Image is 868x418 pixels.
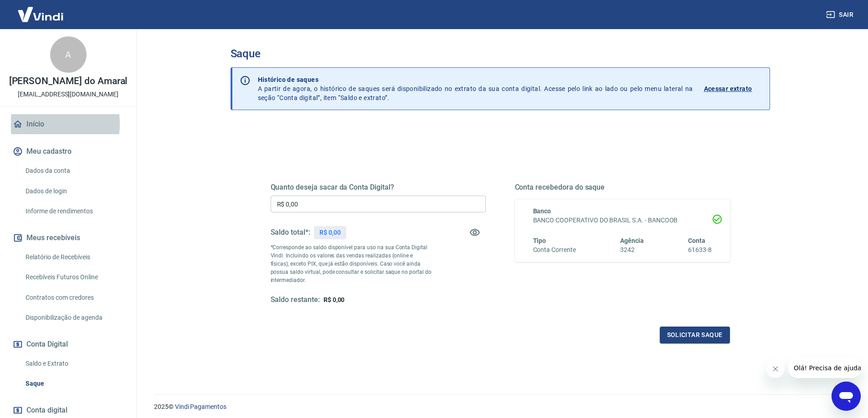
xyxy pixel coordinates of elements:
span: Conta [688,237,705,244]
a: Saque [22,374,125,393]
h6: BANCO COOPERATIVO DO BRASIL S.A. - BANCOOB [533,216,712,225]
a: Vindi Pagamentos [175,403,226,410]
button: Conta Digital [11,334,125,354]
h5: Saldo total*: [271,228,310,237]
h5: Conta recebedora do saque [515,183,730,192]
a: Informe de rendimentos [22,202,125,221]
span: Agência [620,237,644,244]
a: Relatório de Recebíveis [22,248,125,267]
h3: Saque [231,47,770,60]
a: Recebíveis Futuros Online [22,268,125,287]
button: Meus recebíveis [11,228,125,248]
img: Vindi [11,0,70,28]
span: Conta digital [26,404,67,417]
p: Histórico de saques [258,75,693,84]
button: Sair [824,6,857,23]
a: Acessar extrato [704,75,762,102]
span: Olá! Precisa de ajuda? [5,6,77,14]
iframe: Fechar mensagem [766,360,785,378]
h6: 61633-8 [688,245,712,255]
button: Solicitar saque [660,327,730,343]
h6: 3242 [620,245,644,255]
iframe: Botão para abrir a janela de mensagens [832,382,861,411]
a: Início [11,114,125,134]
div: A [50,36,87,73]
p: [PERSON_NAME] do Amaral [9,76,128,86]
h6: Conta Corrente [533,245,576,255]
button: Meu cadastro [11,141,125,161]
span: R$ 0,00 [324,296,345,303]
a: Dados de login [22,182,125,201]
a: Contratos com credores [22,288,125,307]
a: Disponibilização de agenda [22,308,125,327]
p: R$ 0,00 [319,228,341,237]
span: Banco [533,207,551,215]
a: Saldo e Extrato [22,354,125,373]
p: [EMAIL_ADDRESS][DOMAIN_NAME] [18,90,118,99]
p: Acessar extrato [704,84,752,93]
p: A partir de agora, o histórico de saques será disponibilizado no extrato da sua conta digital. Ac... [258,75,693,102]
iframe: Mensagem da empresa [788,358,861,378]
a: Dados da conta [22,161,125,180]
h5: Saldo restante: [271,295,320,305]
h5: Quanto deseja sacar da Conta Digital? [271,183,486,192]
p: 2025 © [154,402,846,412]
p: *Corresponde ao saldo disponível para uso na sua Conta Digital Vindi. Incluindo os valores das ve... [271,243,432,284]
span: Tipo [533,237,546,244]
